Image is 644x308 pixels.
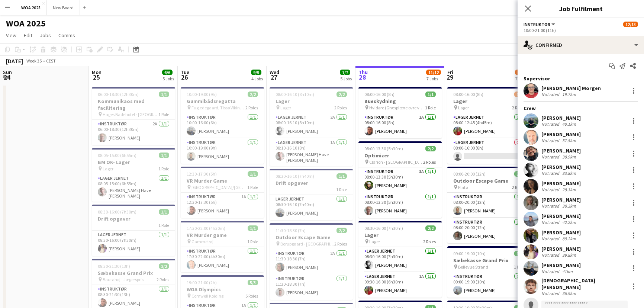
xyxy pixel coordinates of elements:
span: 2 Roles [245,105,258,110]
div: 08:30-16:10 (7h40m)1/1Drift opgaver1 RoleLager Jernet1/108:30-16:10 (7h40m)[PERSON_NAME] [270,169,353,220]
span: 2/2 [514,171,525,177]
span: 1/1 [159,92,169,97]
app-card-role: Instruktør1/109:00-19:00 (10h)[PERSON_NAME] [447,272,531,298]
span: Lager [458,105,469,110]
app-card-role: Instruktør1/111:30-18:30 (7h)[PERSON_NAME] [270,275,353,300]
div: 38.3km [561,203,577,209]
span: Fugledegaard, Tissø Vikingecenter [191,105,245,110]
div: Not rated [541,187,561,192]
h3: Lager [358,232,442,238]
button: New Board [47,0,80,15]
span: Hvidøre (Græsplæne ovre ved [GEOGRAPHIC_DATA]) [369,105,425,110]
div: [PERSON_NAME] [541,229,581,236]
div: [PERSON_NAME] [541,115,581,121]
span: 1 Role [158,166,169,171]
span: 08:30-16:10 (7h40m) [276,173,314,179]
div: 08:00-16:00 (8h)1/2Lager Lager2 RolesLager Jernet1/108:00-12:45 (4h45m)[PERSON_NAME]Lager Jernet0... [447,87,531,164]
span: Tue [181,69,189,76]
a: View [3,31,19,40]
span: 2/2 [248,92,258,97]
h3: Gummibådsregatta [181,98,264,105]
app-card-role: Instruktør1/110:00-19:00 (9h)[PERSON_NAME] [181,138,264,164]
span: Borupgaard - [GEOGRAPHIC_DATA] [280,241,334,247]
span: Hages Badehotel - [GEOGRAPHIC_DATA] [103,112,158,117]
div: [PERSON_NAME] Morgen [541,85,601,92]
app-job-card: 08:00-16:10 (8h10m)2/2Lager Lager2 RolesLager Jernet2A1/108:00-16:10 (8h10m)[PERSON_NAME]Lager Je... [270,87,353,166]
h3: Lager [447,98,531,105]
span: 1/1 [337,173,347,179]
span: Lager [280,105,291,110]
span: 1/1 [514,251,525,256]
app-job-card: 08:00-16:00 (8h)1/1Bueskydning Hvidøre (Græsplæne ovre ved [GEOGRAPHIC_DATA])1 RoleInstruktør1A1/... [358,87,442,138]
span: Lager [369,239,380,244]
span: 2 Roles [157,277,169,282]
app-card-role: Instruktør2A1/111:30-18:30 (7h)[PERSON_NAME] [270,249,353,275]
span: 1 Role [158,222,169,228]
h3: VR Murder game [181,232,264,238]
div: 10:00-21:00 (11h) [524,28,638,33]
span: 6/6 [162,70,173,75]
div: [PERSON_NAME] [541,213,581,219]
app-job-card: 09:00-19:00 (10h)1/1Sæbekasse Grand Prix Bellevue Strand1 RoleInstruktør1/109:00-19:00 (10h)[PERS... [447,246,531,298]
div: 38.9km [561,154,577,160]
span: 08:00-16:00 (8h) [453,92,483,97]
div: 12:30-17:30 (5h)1/1VR Murder Game [GEOGRAPHIC_DATA]/[GEOGRAPHIC_DATA]1 RoleInstruktør1A1/112:30-1... [181,167,264,218]
h3: Drift opgaver [92,215,175,222]
span: Jobs [40,32,51,39]
app-job-card: 08:30-16:00 (7h30m)2/2Lager Lager2 RolesLager Jernet1/108:30-16:00 (7h30m)[PERSON_NAME]Lager Jern... [358,221,442,298]
span: Week 35 [25,58,43,64]
app-job-card: 08:00-13:30 (5h30m)2/2Optimizer Clarion - [GEOGRAPHIC_DATA]2 RolesInstruktør3A1/108:00-13:30 (5h3... [358,141,442,218]
span: View [6,32,16,39]
span: Clarion - [GEOGRAPHIC_DATA] [369,159,423,165]
h3: Kommunikaos med facilitering [92,98,175,111]
app-card-role: Instruktør3A1/108:00-13:30 (5h30m)[PERSON_NAME] [358,167,442,193]
app-job-card: 17:30-22:00 (4h30m)1/1VR Murder game Gammelrøj1 RoleInstruktør1/117:30-22:00 (4h30m)[PERSON_NAME] [181,221,264,272]
span: 08:30-16:00 (7h30m) [364,225,403,231]
span: 9/9 [251,70,261,75]
span: Comwell Kolding [191,293,223,299]
div: [PERSON_NAME] [541,196,581,203]
app-job-card: 11:30-18:30 (7h)2/2Outdoor Escape Game Borupgaard - [GEOGRAPHIC_DATA]2 RolesInstruktør2A1/111:30-... [270,223,353,300]
app-card-role: Instruktør1/110:00-16:00 (6h)[PERSON_NAME] [181,113,264,138]
button: WOA 2025 [15,0,47,15]
div: Not rated [541,219,561,225]
span: 08:30-16:00 (7h30m) [98,209,136,215]
span: Bautahøj - Jægerspris [103,277,144,282]
span: 17:30-22:00 (4h30m) [187,225,225,231]
app-card-role: Lager Jernet0/108:00-16:00 (8h) [447,138,531,164]
span: 10:00-19:00 (9h) [187,92,217,97]
div: 40.1km [561,121,577,127]
app-card-role: Instruktør2A1/106:00-18:30 (12h30m)[PERSON_NAME] [92,120,175,145]
div: 28.3km [561,187,577,192]
div: 36.9km [561,291,577,296]
div: [PERSON_NAME] [541,131,581,138]
app-job-card: 08:05-15:00 (6h55m)1/1BM OK- Lager Lager1 RoleLager Jernet1/108:05-15:00 (6h55m)[PERSON_NAME] Hav... [92,148,175,202]
div: Not rated [541,92,561,97]
app-card-role: Lager Jernet1A1/108:10-16:10 (8h)[PERSON_NAME] Have [PERSON_NAME] [270,138,353,166]
span: 2 Roles [512,185,525,190]
span: 08:30-21:30 (13h) [98,263,130,269]
div: 33.8km [561,170,577,176]
app-job-card: 08:00-20:00 (12h)2/2Outdoor Escape Game Flatø2 RolesInstruktør1/108:00-20:00 (12h)[PERSON_NAME]In... [447,167,531,243]
h3: Drift opgaver [270,180,353,186]
span: 1 Role [247,185,258,190]
div: 08:30-16:00 (7h30m)1/1Drift opgaver1 RoleLager Jernet1/108:30-16:00 (7h30m)[PERSON_NAME] [92,205,175,256]
span: 26 [180,73,189,81]
div: Supervisor [518,75,644,82]
app-card-role: Instruktør1/108:00-20:00 (12h)[PERSON_NAME] [447,193,531,218]
span: 08:00-16:10 (8h10m) [276,92,314,97]
div: 42.2km [561,219,577,225]
span: Flatø [458,185,468,190]
span: 2 Roles [512,105,525,110]
span: 1 Role [247,239,258,244]
span: 08:00-16:00 (8h) [364,92,395,97]
div: Not rated [541,269,561,274]
app-card-role: Instruktør1/108:00-20:00 (12h)[PERSON_NAME] [447,218,531,243]
div: 5 Jobs [162,76,174,81]
span: 1/1 [159,153,169,158]
div: [PERSON_NAME] [541,246,581,252]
